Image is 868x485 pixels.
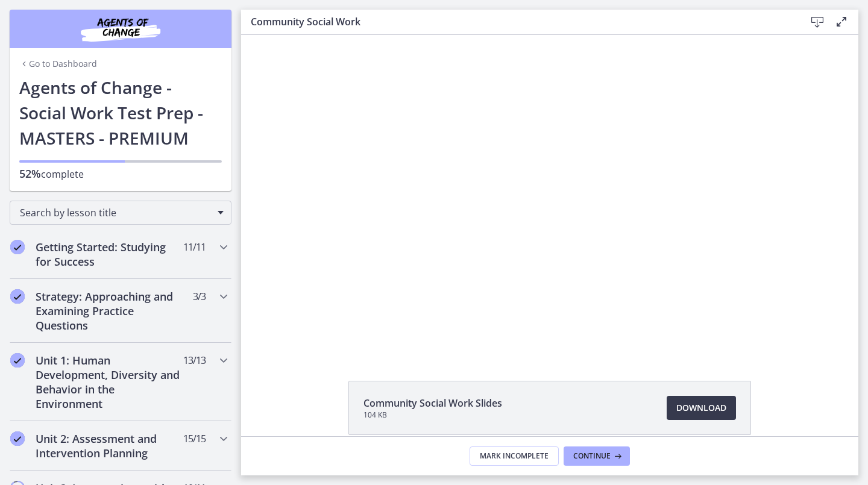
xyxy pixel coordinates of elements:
[20,206,212,219] span: Search by lesson title
[36,289,183,333] h2: Strategy: Approaching and Examining Practice Questions
[480,451,549,461] span: Mark Incomplete
[19,166,222,181] p: complete
[36,431,183,460] h2: Unit 2: Assessment and Intervention Planning
[10,240,25,254] i: Completed
[10,289,25,304] i: Completed
[183,431,206,446] span: 15 / 15
[193,289,206,304] span: 3 / 3
[10,353,25,368] i: Completed
[676,401,726,415] span: Download
[573,451,611,461] span: Continue
[10,201,231,225] div: Search by lesson title
[19,166,41,181] span: 52%
[183,240,206,254] span: 11 / 11
[36,240,183,269] h2: Getting Started: Studying for Success
[10,431,25,446] i: Completed
[19,75,222,151] h1: Agents of Change - Social Work Test Prep - MASTERS - PREMIUM
[36,353,183,411] h2: Unit 1: Human Development, Diversity and Behavior in the Environment
[241,35,858,353] iframe: Video Lesson
[470,446,559,466] button: Mark Incomplete
[48,14,193,43] img: Agents of Change Social Work Test Prep
[564,446,630,466] button: Continue
[183,353,206,368] span: 13 / 13
[667,396,736,420] a: Download
[19,58,97,70] a: Go to Dashboard
[363,410,502,420] span: 104 KB
[251,14,786,29] h3: Community Social Work
[363,396,502,410] span: Community Social Work Slides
